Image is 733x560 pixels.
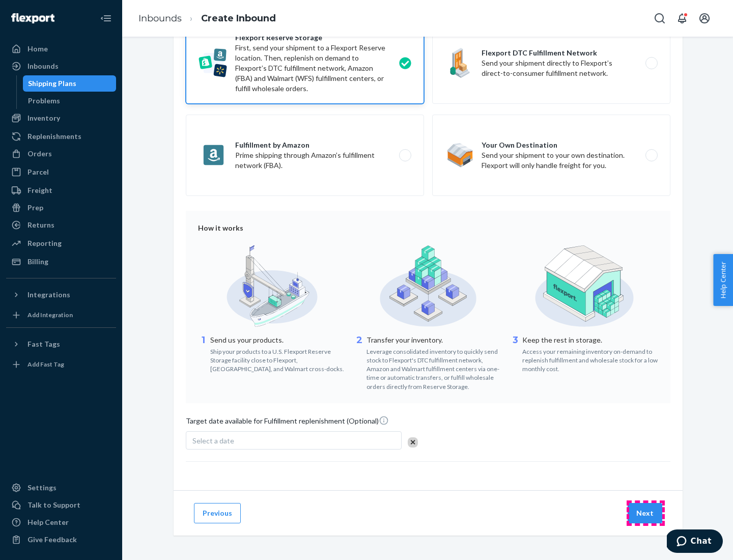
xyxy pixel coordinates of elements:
[27,61,59,71] div: Inbounds
[6,287,116,303] button: Integrations
[6,110,116,126] a: Inventory
[27,203,43,213] div: Prep
[6,128,116,145] a: Replenishments
[6,497,116,513] button: Talk to Support
[27,339,60,349] div: Fast Tags
[510,334,520,373] div: 3
[6,307,116,323] a: Add Integration
[628,503,662,523] button: Next
[27,167,49,177] div: Parcel
[11,13,54,23] img: Flexport logo
[6,235,116,251] a: Reporting
[354,334,364,391] div: 2
[96,8,116,29] button: Close Navigation
[522,345,658,373] div: Access your remaining inventory on-demand to replenish fulfillment and wholesale stock for a low ...
[194,503,241,523] button: Previous
[27,149,52,159] div: Orders
[6,336,116,352] button: Fast Tags
[198,223,658,233] div: How it works
[27,535,77,545] div: Give Feedback
[6,164,116,180] a: Parcel
[650,8,670,29] button: Open Search Box
[192,436,234,445] span: Select a date
[27,238,62,248] div: Reporting
[23,93,117,109] a: Problems
[28,78,76,89] div: Shipping Plans
[6,182,116,199] a: Freight
[23,75,117,92] a: Shipping Plans
[366,335,502,345] p: Transfer your inventory.
[667,529,723,555] iframe: Opens a widget where you can chat to one of our agents
[27,44,48,54] div: Home
[6,480,116,496] a: Settings
[138,13,182,24] a: Inbounds
[28,96,60,106] div: Problems
[6,200,116,216] a: Prep
[27,131,81,142] div: Replenishments
[694,8,715,29] button: Open account menu
[27,483,57,493] div: Settings
[186,415,389,430] span: Target date available for Fulfillment replenishment (Optional)
[210,335,346,345] p: Send us your products.
[6,41,116,57] a: Home
[201,13,276,24] a: Create Inbound
[672,8,692,29] button: Open notifications
[6,531,116,548] button: Give Feedback
[27,517,69,527] div: Help Center
[27,185,52,195] div: Freight
[27,113,60,123] div: Inventory
[198,334,208,373] div: 1
[6,146,116,162] a: Orders
[27,257,48,267] div: Billing
[6,356,116,373] a: Add Fast Tag
[6,217,116,233] a: Returns
[6,514,116,530] a: Help Center
[130,4,284,34] ol: breadcrumbs
[522,335,658,345] p: Keep the rest in storage.
[6,58,116,74] a: Inbounds
[27,311,73,319] div: Add Integration
[210,345,346,373] div: Ship your products to a U.S. Flexport Reserve Storage facility close to Flexport, [GEOGRAPHIC_DAT...
[27,220,54,230] div: Returns
[27,500,80,510] div: Talk to Support
[366,345,502,391] div: Leverage consolidated inventory to quickly send stock to Flexport's DTC fulfillment network, Amaz...
[713,254,733,306] button: Help Center
[27,290,70,300] div: Integrations
[6,254,116,270] a: Billing
[27,360,64,369] div: Add Fast Tag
